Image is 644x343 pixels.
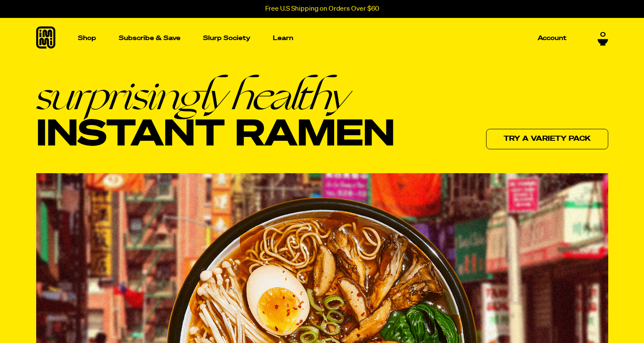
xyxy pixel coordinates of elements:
a: Try a variety pack [486,129,608,149]
h1: Instant Ramen [36,76,395,155]
p: Free U.S Shipping on Orders Over $60 [265,5,379,13]
a: Shop [74,18,100,58]
a: Account [534,32,570,45]
a: Subscribe & Save [115,32,184,45]
a: Slurp Society [200,32,254,45]
p: Shop [78,35,96,41]
p: Subscribe & Save [119,35,180,41]
a: Learn [269,18,297,58]
a: 0 [598,31,608,46]
p: Account [538,35,567,41]
span: 0 [600,31,606,39]
p: Learn [273,35,293,41]
p: Slurp Society [203,35,250,41]
em: surprisingly healthy [36,76,395,116]
nav: Main navigation [74,18,570,58]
